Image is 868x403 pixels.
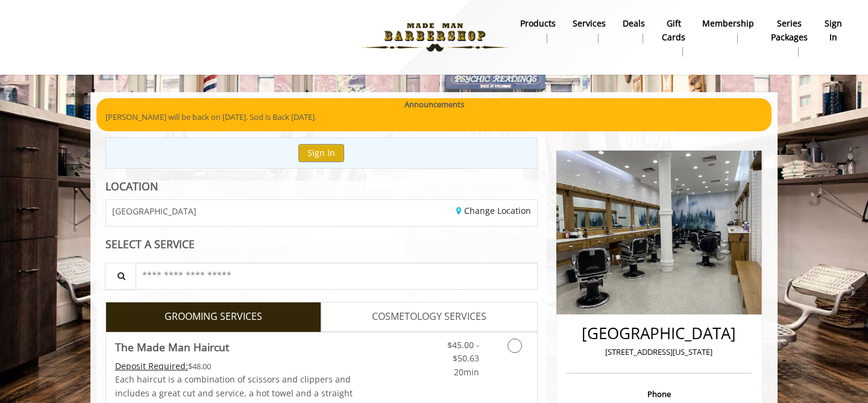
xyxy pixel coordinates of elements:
[165,309,262,325] span: GROOMING SERVICES
[447,339,479,364] span: $45.00 - $50.63
[694,15,763,46] a: MembershipMembership
[404,98,464,111] b: Announcements
[512,15,564,46] a: Productsproducts
[825,17,842,44] b: sign in
[614,15,653,46] a: DealsDeals
[763,15,816,60] a: Series packagesSeries packages
[570,346,749,358] p: [STREET_ADDRESS][US_STATE]
[520,17,556,30] b: products
[771,17,808,44] b: Series packages
[105,263,136,290] button: Service Search
[298,144,344,161] button: Sign In
[662,17,685,44] b: gift cards
[105,111,763,123] p: [PERSON_NAME] will be back on [DATE]. Sod is Back [DATE].
[372,309,486,325] span: COSMETOLOGY SERVICES
[112,207,197,216] span: [GEOGRAPHIC_DATA]
[456,205,531,216] a: Change Location
[454,366,479,378] span: 20min
[352,4,518,70] img: Made Man Barbershop logo
[115,360,188,372] span: This service needs some Advance to be paid before we block your appointment
[570,390,749,398] h3: Phone
[573,17,606,30] b: Services
[105,179,158,193] b: LOCATION
[702,17,754,30] b: Membership
[105,239,538,250] div: SELECT A SERVICE
[115,339,229,355] b: The Made Man Haircut
[623,17,645,30] b: Deals
[115,360,357,373] div: $48.00
[570,325,749,342] h2: [GEOGRAPHIC_DATA]
[816,15,851,46] a: sign insign in
[564,15,614,46] a: ServicesServices
[653,15,694,60] a: Gift cardsgift cards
